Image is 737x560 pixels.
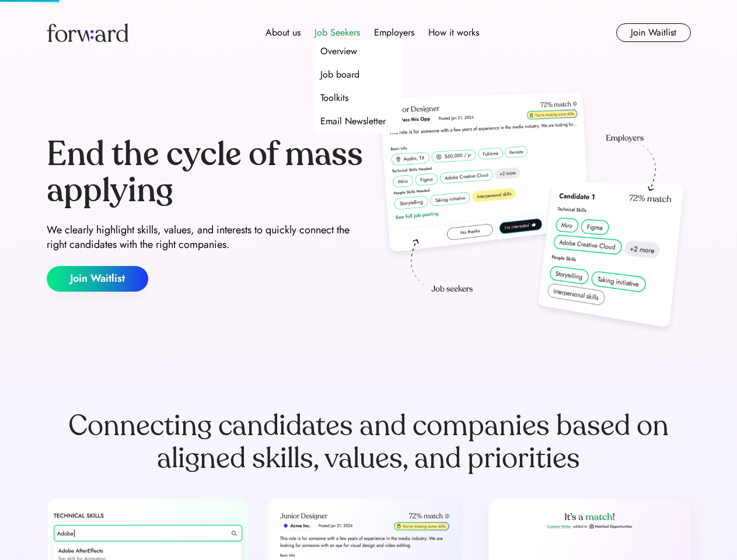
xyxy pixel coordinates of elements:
[428,26,479,40] div: How it works
[320,44,357,58] div: Overview
[373,89,691,339] img: hero-image.png
[374,26,414,40] div: Employers
[320,68,359,82] div: Job board
[266,26,301,40] div: About us
[320,91,348,105] div: Toolkits
[616,23,691,42] button: Join Waitlist
[47,409,691,475] div: Connecting candidates and companies based on aligned skills, values, and priorities
[47,136,364,208] div: End the cycle of mass applying
[47,23,128,42] img: Forward logo
[47,266,148,292] button: Join Waitlist
[47,223,364,252] div: We clearly highlight skills, values, and interests to quickly connect the right candidates with t...
[320,114,386,128] div: Email Newsletter
[315,26,360,40] div: Job Seekers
